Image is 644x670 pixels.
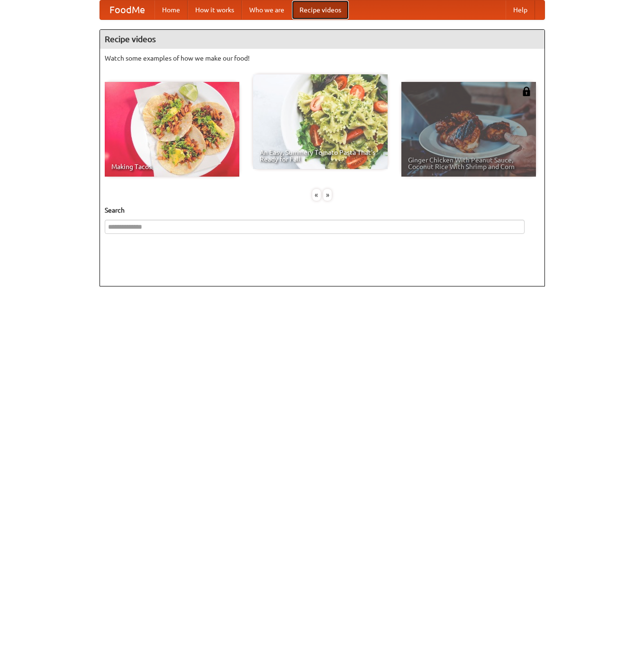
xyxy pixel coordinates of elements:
a: Home [154,0,188,19]
p: Watch some examples of how we make our food! [105,54,540,63]
span: Making Tacos [111,163,233,170]
span: An Easy, Summery Tomato Pasta That's Ready for Fall [260,149,381,162]
a: Who we are [242,0,292,19]
div: « [312,189,321,201]
h5: Search [105,205,540,215]
a: Recipe videos [292,0,349,19]
a: An Easy, Summery Tomato Pasta That's Ready for Fall [253,74,388,169]
img: 483408.png [522,87,531,96]
a: How it works [188,0,242,19]
a: Making Tacos [105,82,239,177]
div: » [323,189,332,201]
a: FoodMe [100,0,154,19]
a: Help [506,0,535,19]
h4: Recipe videos [100,30,544,49]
